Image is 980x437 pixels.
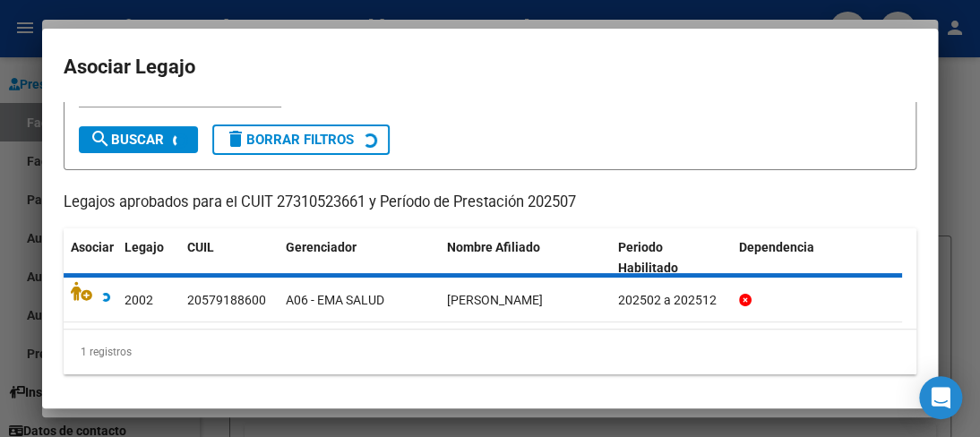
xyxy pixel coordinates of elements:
[187,240,214,254] span: CUIL
[187,290,266,311] div: 20579188600
[90,132,164,148] span: Buscar
[286,240,357,254] span: Gerenciador
[225,128,246,150] mat-icon: delete
[79,126,198,153] button: Buscar
[447,293,543,307] span: GALO LUCAS BENICIO
[739,240,814,254] span: Dependencia
[919,376,962,419] div: Open Intercom Messenger
[180,228,279,287] datatable-header-cell: CUIL
[286,293,384,307] span: A06 - EMA SALUD
[440,228,611,287] datatable-header-cell: Nombre Afiliado
[90,128,111,150] mat-icon: search
[212,124,390,155] button: Borrar Filtros
[732,228,903,287] datatable-header-cell: Dependencia
[64,192,916,214] p: Legajos aprobados para el CUIT 27310523661 y Período de Prestación 202507
[125,240,164,254] span: Legajo
[618,240,678,275] span: Periodo Habilitado
[71,240,114,254] span: Asociar
[64,330,916,374] div: 1 registros
[225,132,354,148] span: Borrar Filtros
[611,228,732,287] datatable-header-cell: Periodo Habilitado
[125,293,153,307] span: 2002
[64,228,117,287] datatable-header-cell: Asociar
[279,228,440,287] datatable-header-cell: Gerenciador
[64,50,916,84] h2: Asociar Legajo
[618,290,725,311] div: 202502 a 202512
[117,228,180,287] datatable-header-cell: Legajo
[447,240,540,254] span: Nombre Afiliado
